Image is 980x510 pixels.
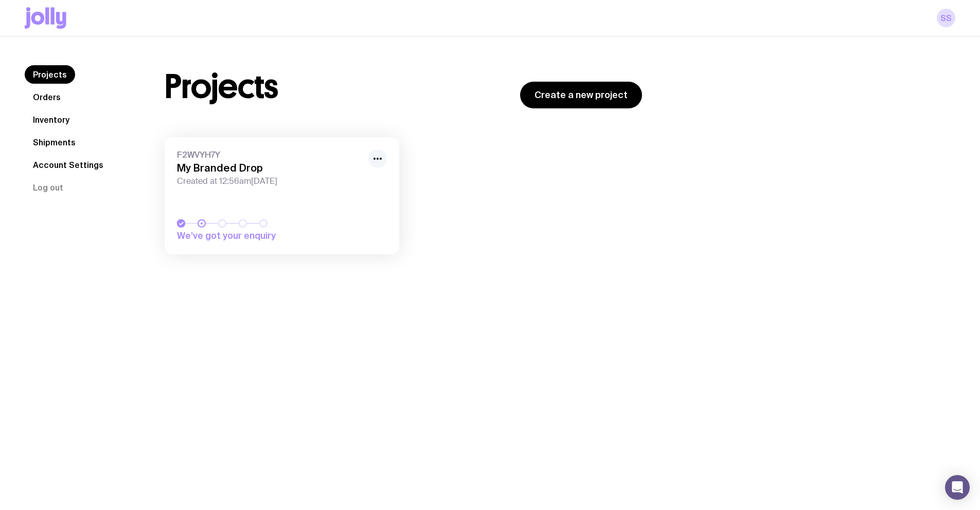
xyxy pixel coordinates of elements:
[520,82,642,108] a: Create a new project
[25,178,72,197] button: Log out
[177,162,362,174] h3: My Branded Drop
[177,230,321,242] span: We’ve got your enquiry
[25,65,75,84] a: Projects
[945,475,970,500] div: Open Intercom Messenger
[25,156,112,174] a: Account Settings
[25,133,84,152] a: Shipments
[177,149,362,160] span: F2WVYH7Y
[25,110,78,129] a: Inventory
[937,9,955,27] a: SS
[177,176,362,186] span: Created at 12:56am[DATE]
[165,70,278,103] h1: Projects
[25,88,69,106] a: Orders
[165,137,399,254] a: F2WVYH7YMy Branded DropCreated at 12:56am[DATE]We’ve got your enquiry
